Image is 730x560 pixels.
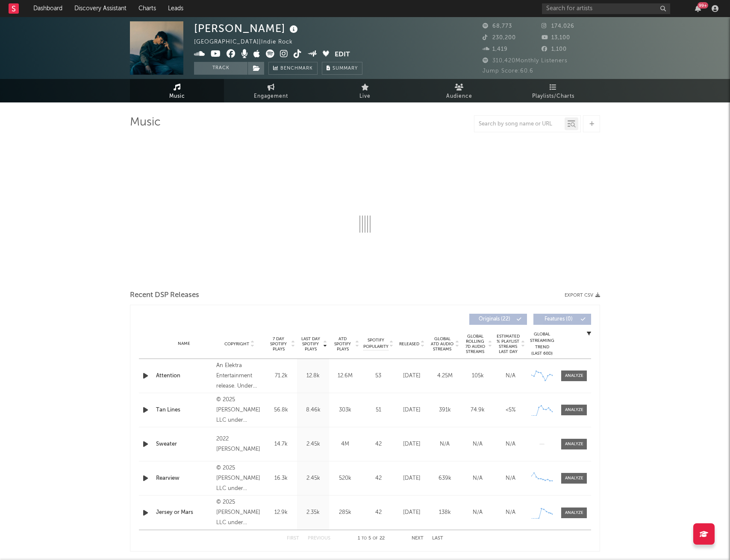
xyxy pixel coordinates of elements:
div: 16.3k [267,474,295,483]
a: Sweater [156,440,212,449]
div: [DATE] [397,440,426,449]
a: Music [130,79,224,102]
span: Spotify Popularity [363,337,389,350]
a: Attention [156,372,212,380]
span: ATD Spotify Plays [331,336,354,352]
div: N/A [496,474,525,483]
input: Search for artists [542,3,670,14]
div: 74.9k [463,406,492,414]
div: [PERSON_NAME] [194,21,300,35]
div: 2.45k [299,440,327,449]
div: Name [156,341,212,347]
span: Features ( 0 ) [539,317,578,322]
span: 230,200 [483,35,516,41]
div: 391k [430,406,459,414]
span: Released [399,341,419,347]
span: Jump Score: 60.6 [483,68,533,74]
span: 174,026 [542,23,574,29]
div: © 2025 [PERSON_NAME] LLC under exclusive license to Atlantic Recording Corporation [216,497,263,528]
span: Originals ( 22 ) [475,317,514,322]
a: Benchmark [268,62,318,75]
a: Engagement [224,79,318,102]
div: [DATE] [397,406,426,414]
div: 138k [430,508,459,517]
div: N/A [463,440,492,449]
span: Music [169,91,185,102]
span: 68,773 [483,23,512,29]
span: 13,100 [542,35,570,41]
div: 99 + [698,2,708,9]
input: Search by song name or URL [474,121,565,128]
a: Playlists/Charts [506,79,600,102]
a: Jersey or Mars [156,508,212,517]
div: 12.8k [299,372,327,380]
div: [DATE] [397,474,426,483]
a: Tan Lines [156,406,212,414]
div: 4M [331,440,359,449]
div: 639k [430,474,459,483]
span: Live [359,91,371,102]
a: Audience [412,79,506,102]
a: Rearview [156,474,212,483]
button: Edit [335,50,350,60]
div: 56.8k [267,406,295,414]
div: 42 [363,508,393,517]
div: 12.9k [267,508,295,517]
span: Benchmark [280,64,313,74]
div: 105k [463,372,492,380]
div: 42 [363,474,393,483]
a: Live [318,79,412,102]
div: N/A [496,440,525,449]
div: © 2025 [PERSON_NAME] LLC under exclusive license to Atlantic Recording Corporation [216,463,263,494]
div: <5% [496,406,525,414]
span: 1,419 [483,47,508,52]
div: 1 5 22 [347,534,394,544]
div: N/A [430,440,459,449]
div: 53 [363,372,393,380]
button: Features(0) [533,314,591,325]
div: 2.35k [299,508,327,517]
button: Last [432,536,443,541]
button: 99+ [695,5,701,12]
button: Track [194,62,247,75]
div: N/A [463,508,492,517]
span: Global ATD Audio Streams [430,336,454,352]
span: 310,420 Monthly Listeners [483,58,568,64]
div: 42 [363,440,393,449]
span: 1,100 [542,47,567,52]
span: to [362,537,367,540]
div: [DATE] [397,372,426,380]
button: First [287,536,299,541]
div: Global Streaming Trend (Last 60D) [529,331,555,357]
div: 8.46k [299,406,327,414]
div: 51 [363,406,393,414]
div: N/A [496,372,525,380]
div: N/A [463,474,492,483]
button: Previous [308,536,330,541]
div: 14.7k [267,440,295,449]
span: Engagement [254,91,288,102]
span: Last Day Spotify Plays [299,336,322,352]
div: 71.2k [267,372,295,380]
div: 4.25M [430,372,459,380]
div: 285k [331,508,359,517]
div: 2.45k [299,474,327,483]
div: An Elektra Entertainment release. Under exclusive license to Elektra Entertainment, LLC, © 2024 [... [216,361,263,391]
div: 12.6M [331,372,359,380]
span: Playlists/Charts [532,91,574,102]
button: Export CSV [565,293,600,298]
span: Audience [446,91,472,102]
div: [GEOGRAPHIC_DATA] | Indie Rock [194,37,303,47]
div: 2022 [PERSON_NAME] [216,434,263,455]
div: 303k [331,406,359,414]
button: Summary [322,62,362,75]
div: 520k [331,474,359,483]
span: 7 Day Spotify Plays [267,336,290,352]
div: © 2025 [PERSON_NAME] LLC under exclusive license to Atlantic Recording Corporation [216,395,263,426]
span: Summary [333,66,358,71]
button: Next [412,536,424,541]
